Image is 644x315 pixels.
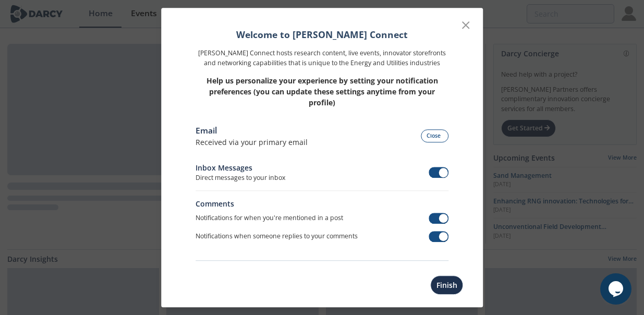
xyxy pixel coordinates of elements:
div: Email [196,125,308,137]
button: Finish [430,275,463,295]
h1: Welcome to [PERSON_NAME] Connect [196,28,449,41]
p: Notifications for when you're mentioned in a post [196,213,343,223]
div: Inbox Messages [196,162,285,173]
p: [PERSON_NAME] Connect hosts research content, live events, innovator storefronts and networking c... [196,49,449,68]
p: Help us personalize your experience by setting your notification preferences (you can update thes... [196,75,449,108]
button: Close [421,130,449,143]
div: Comments [196,198,449,209]
div: Direct messages to your inbox [196,173,285,183]
p: Notifications when someone replies to your comments [196,232,358,241]
iframe: chat widget [600,273,634,305]
p: Received via your primary email [196,137,308,148]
